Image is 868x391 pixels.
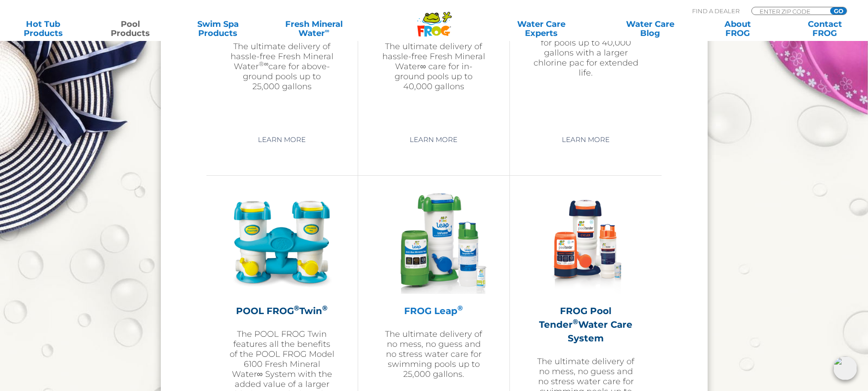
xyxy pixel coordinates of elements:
[97,20,164,38] a: PoolProducts
[271,20,356,38] a: Fresh MineralWater∞
[294,304,299,312] sup: ®
[457,304,463,312] sup: ®
[533,189,639,295] img: pool-tender-product-img-v2-300x300.png
[322,304,328,312] sup: ®
[573,317,578,326] sup: ®
[229,41,335,91] p: The ultimate delivery of hassle-free Fresh Mineral Water care for above-ground pools up to 25,000...
[229,189,335,295] img: pool-product-pool-frog-twin-300x300.png
[692,7,740,15] p: Find A Dealer
[381,329,487,379] p: The ultimate delivery of no mess, no guess and no stress water care for swimming pools up to 25,0...
[533,28,639,78] p: Complete mineral system for pools up to 40,000 gallons with a larger chlorine pac for extended life.
[9,20,77,38] a: Hot TubProducts
[833,356,857,380] img: openIcon
[184,20,252,38] a: Swim SpaProducts
[381,189,487,295] img: frog-leap-featured-img-v2-300x300.png
[533,304,639,345] h2: FROG Pool Tender Water Care System
[229,304,335,318] h2: POOL FROG Twin
[381,41,487,91] p: The ultimate delivery of hassle-free Fresh Mineral Water∞ care for in-ground pools up to 40,000 g...
[381,304,487,318] h2: FROG Leap
[830,7,847,15] input: GO
[551,132,620,148] a: Learn More
[325,27,329,34] sup: ∞
[704,20,771,38] a: AboutFROG
[791,20,859,38] a: ContactFROG
[486,20,596,38] a: Water CareExperts
[759,7,820,15] input: Zip Code Form
[247,132,316,148] a: Learn More
[259,60,268,67] sup: ®∞
[616,20,684,38] a: Water CareBlog
[399,132,468,148] a: Learn More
